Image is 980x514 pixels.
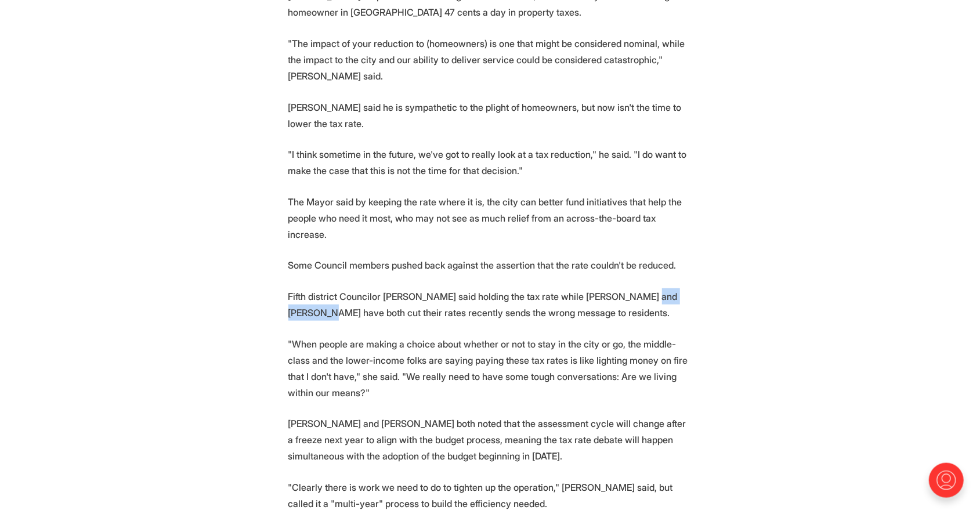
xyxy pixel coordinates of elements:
p: Fifth district Councilor [PERSON_NAME] said holding the tax rate while [PERSON_NAME] and [PERSON_... [288,288,692,321]
p: "The impact of your reduction to (homeowners) is one that might be considered nominal, while the ... [288,35,692,84]
p: [PERSON_NAME] and [PERSON_NAME] both noted that the assessment cycle will change after a freeze n... [288,415,692,464]
p: "Clearly there is work we need to do to tighten up the operation," [PERSON_NAME] said, but called... [288,479,692,512]
p: "I think sometime in the future, we've got to really look at a tax reduction," he said. "I do wan... [288,146,692,179]
iframe: portal-trigger [919,457,980,514]
p: [PERSON_NAME] said he is sympathetic to the plight of homeowners, but now isn't the time to lower... [288,99,692,132]
p: Some Council members pushed back against the assertion that the rate couldn't be reduced. [288,257,692,273]
p: "When people are making a choice about whether or not to stay in the city or go, the middle-class... [288,336,692,401]
p: The Mayor said by keeping the rate where it is, the city can better fund initiatives that help th... [288,194,692,242]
